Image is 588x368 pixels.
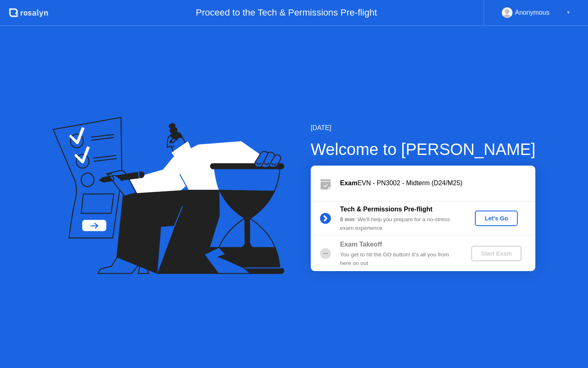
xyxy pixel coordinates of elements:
div: Welcome to [PERSON_NAME] [311,137,536,162]
div: ▼ [566,7,570,18]
div: Start Exam [474,250,518,257]
button: Let's Go [475,211,518,226]
b: Exam Takeoff [340,241,382,248]
div: : We’ll help you prepare for a no-stress exam experience [340,215,458,232]
b: Exam [340,180,358,186]
div: Let's Go [478,215,514,222]
div: [DATE] [311,123,536,133]
div: Anonymous [515,7,550,18]
b: Tech & Permissions Pre-flight [340,206,432,213]
div: You get to hit the GO button! It’s all you from here on out [340,251,458,267]
button: Start Exam [471,246,521,261]
div: EVN - PN3002 - Midterm (D24/M25) [340,178,535,188]
b: 5 min [340,216,355,222]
